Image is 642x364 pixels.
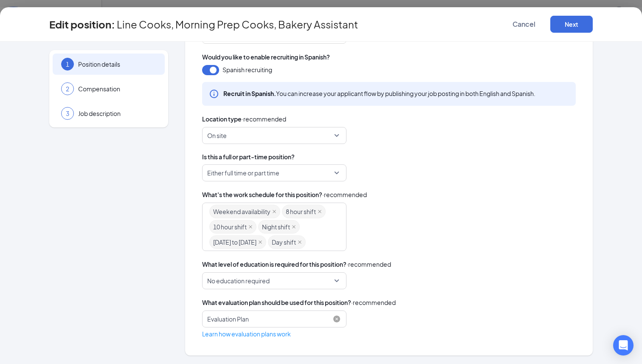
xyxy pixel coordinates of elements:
[213,220,247,233] span: 10 hour shift
[550,16,593,33] button: Next
[222,65,272,74] span: Spanish recruiting
[66,109,69,118] span: 3
[202,52,330,62] span: Would you like to enable recruiting in Spanish?
[202,114,242,124] span: Location type
[512,20,535,28] span: Cancel
[318,209,322,214] span: close
[242,114,286,124] span: · recommended
[207,165,279,181] span: Either full time or part time
[223,89,535,98] span: You can increase your applicant flow by publishing your job posting in both English and Spanish.
[78,85,156,93] span: Compensation
[298,240,302,244] span: close
[333,316,340,322] span: close-circle
[49,17,115,31] h3: Edit position :
[202,152,576,161] span: Is this a full or part-time position?
[207,311,249,327] span: Evaluation Plan
[223,90,276,97] b: Recruit in Spanish.
[351,298,396,307] span: · recommended
[66,85,69,93] span: 2
[272,209,276,214] span: close
[209,89,219,99] svg: Info
[613,335,634,356] div: Open Intercom Messenger
[258,240,262,244] span: close
[292,225,296,229] span: close
[66,60,69,68] span: 1
[286,205,316,218] span: 8 hour shift
[248,225,253,229] span: close
[207,273,270,289] span: No education required
[202,190,322,199] span: What's the work schedule for this position?
[503,16,545,33] button: Cancel
[262,220,290,233] span: Night shift
[117,20,358,28] span: Line Cooks, Morning Prep Cooks, Bakery Assistant
[202,298,351,307] span: What evaluation plan should be used for this position?
[213,205,270,218] span: Weekend availability
[207,127,227,144] span: On site
[272,236,296,248] span: Day shift
[202,260,346,269] span: What level of education is required for this position?
[213,236,256,248] span: [DATE] to [DATE]
[322,190,367,199] span: · recommended
[78,60,156,68] span: Position details
[202,330,291,338] a: Learn how evaluation plans work
[78,109,156,118] span: Job description
[346,260,391,269] span: · recommended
